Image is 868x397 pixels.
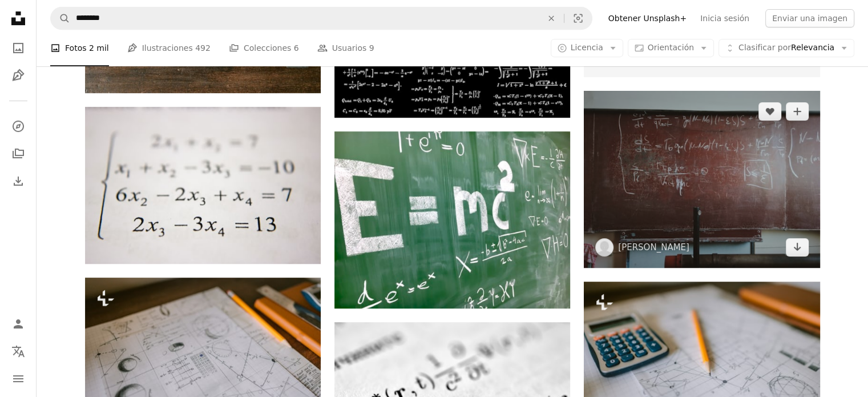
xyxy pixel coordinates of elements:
[7,367,30,390] button: Menú
[334,131,570,308] img: una pizarra con algo de escritura en ella
[369,42,374,54] span: 9
[718,39,854,57] button: Clasificar porRelevancia
[294,42,299,54] span: 6
[765,9,854,27] button: Enviar una imagen
[564,7,592,29] button: Búsqueda visual
[648,43,694,52] span: Orientación
[7,340,30,363] button: Idioma
[551,39,623,57] button: Licencia
[738,43,791,52] span: Clasificar por
[628,39,714,57] button: Orientación
[758,102,781,121] button: Me gusta
[618,242,689,253] a: [PERSON_NAME]
[195,42,211,54] span: 492
[7,312,30,335] a: Iniciar sesión / Registrarse
[584,174,819,185] a: ecuaciones escritas en una tabla de madera marrón
[334,215,570,225] a: una pizarra con algo de escritura en ella
[85,180,321,190] a: Cálculo matemático
[539,7,564,29] button: Borrar
[786,238,809,256] a: Descargar
[584,91,819,268] img: ecuaciones escritas en una tabla de madera marrón
[317,30,374,66] a: Usuarios 9
[85,107,321,264] img: Cálculo matemático
[738,42,834,54] span: Relevancia
[127,30,211,66] a: Ilustraciones 492
[7,115,30,138] a: Explorar
[229,30,299,66] a: Colecciones 6
[7,142,30,165] a: Colecciones
[693,9,756,27] a: Inicia sesión
[786,102,809,121] button: Añade a la colección
[595,238,613,256] img: Ve al perfil de Roman Mager
[51,7,70,29] button: Buscar en Unsplash
[571,43,603,52] span: Licencia
[601,9,693,27] a: Obtener Unsplash+
[50,7,592,30] form: Encuentra imágenes en todo el sitio
[85,351,321,361] a: Una mesa con un lápiz, una regla, una regla y otros objetos
[7,37,30,59] a: Fotos
[7,64,30,87] a: Ilustraciones
[7,170,30,193] a: Historial de descargas
[584,355,819,365] a: Una calculadora y un lápiz encima de una hoja de papel
[7,7,30,32] a: Inicio — Unsplash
